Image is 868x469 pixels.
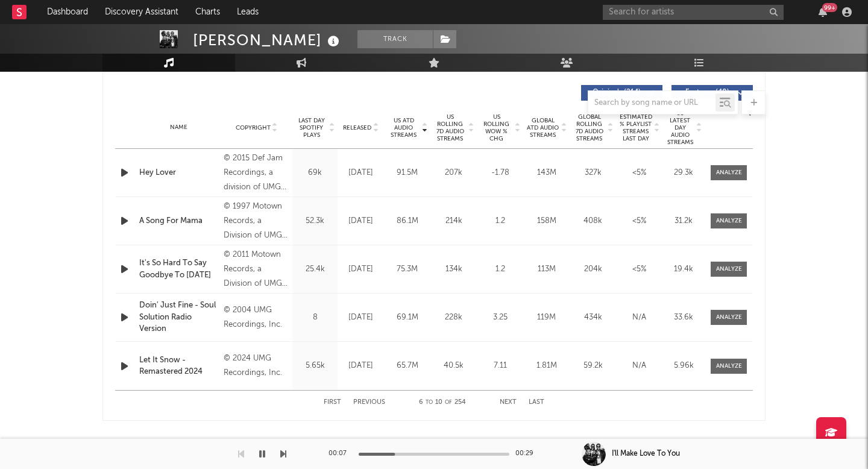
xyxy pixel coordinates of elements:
[295,312,335,324] div: 8
[665,167,702,179] div: 29.3k
[480,215,520,227] div: 1.2
[665,312,702,324] div: 33.6k
[529,399,544,406] button: Last
[679,89,735,96] span: Features ( 40 )
[343,124,371,131] span: Released
[526,263,567,275] div: 113M
[139,300,218,335] a: Doin' Just Fine - Soul Solution Radio Version
[224,351,289,380] div: © 2024 UMG Recordings, Inc.
[526,117,559,139] span: Global ATD Audio Streams
[139,215,218,227] a: A Song For Mama
[341,312,381,324] div: [DATE]
[671,85,753,101] button: Features(40)
[433,215,474,227] div: 214k
[139,123,218,132] div: Name
[480,360,520,372] div: 7.11
[341,263,381,275] div: [DATE]
[295,167,335,179] div: 69k
[295,360,335,372] div: 5.65k
[822,3,837,12] div: 99 +
[480,167,520,179] div: -1.78
[224,151,289,195] div: © 2015 Def Jam Recordings, a division of UMG Recordings, Inc.
[224,303,289,332] div: © 2004 UMG Recordings, Inc.
[409,395,476,410] div: 6 10 254
[357,30,433,48] button: Track
[341,215,381,227] div: [DATE]
[480,312,520,324] div: 3.25
[387,263,427,275] div: 75.3M
[433,312,474,324] div: 228k
[433,360,474,372] div: 40.5k
[387,215,427,227] div: 86.1M
[515,447,539,461] div: 00:29
[819,7,827,17] button: 99+
[193,30,342,50] div: [PERSON_NAME]
[295,215,335,227] div: 52.3k
[224,248,289,291] div: © 2011 Motown Records, a Division of UMG Recordings, Inc.
[619,215,659,227] div: <5%
[573,167,613,179] div: 327k
[426,400,433,405] span: to
[619,167,659,179] div: <5%
[341,167,381,179] div: [DATE]
[500,399,517,406] button: Next
[353,399,385,406] button: Previous
[387,167,427,179] div: 91.5M
[236,124,271,131] span: Copyright
[619,360,659,372] div: N/A
[573,312,613,324] div: 434k
[295,117,327,139] span: Last Day Spotify Plays
[433,263,474,275] div: 134k
[619,263,659,275] div: <5%
[139,354,218,378] a: Let It Snow - Remastered 2024
[480,263,520,275] div: 1.2
[341,360,381,372] div: [DATE]
[665,263,702,275] div: 19.4k
[139,257,218,281] a: It's So Hard To Say Goodbye To [DATE]
[573,360,613,372] div: 59.2k
[526,215,567,227] div: 158M
[588,98,715,108] input: Search by song name or URL
[573,113,606,142] span: Global Rolling 7D Audio Streams
[139,167,218,179] a: Hey Lover
[526,167,567,179] div: 143M
[387,117,420,139] span: US ATD Audio Streams
[526,312,567,324] div: 119M
[665,110,694,146] span: US Latest Day Audio Streams
[589,89,644,96] span: Originals ( 214 )
[603,5,784,20] input: Search for artists
[387,312,427,324] div: 69.1M
[329,447,353,461] div: 00:07
[573,215,613,227] div: 408k
[612,449,680,459] div: I'll Make Love To You
[581,85,662,101] button: Originals(214)
[295,263,335,275] div: 25.4k
[387,360,427,372] div: 65.7M
[665,360,702,372] div: 5.96k
[433,113,467,142] span: US Rolling 7D Audio Streams
[526,360,567,372] div: 1.81M
[665,215,702,227] div: 31.2k
[619,113,652,142] span: Estimated % Playlist Streams Last Day
[433,167,474,179] div: 207k
[619,312,659,324] div: N/A
[445,400,452,405] span: of
[480,113,513,142] span: US Rolling WoW % Chg
[324,399,341,406] button: First
[573,263,613,275] div: 204k
[224,200,289,243] div: © 1997 Motown Records, a Division of UMG Recordings, Inc.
